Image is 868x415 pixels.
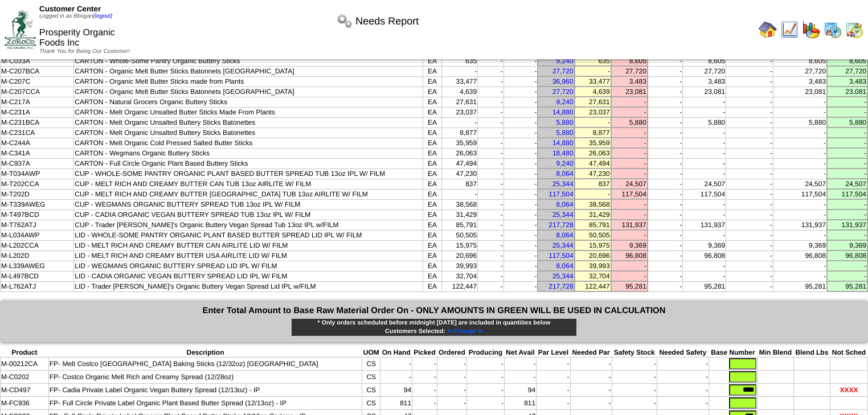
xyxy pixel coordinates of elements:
a: 25,344 [552,211,574,219]
td: - [648,179,683,189]
td: EA [423,97,442,107]
td: - [773,169,827,179]
td: LID - MELT RICH AND CREAMY BUTTER USA AIRLITE LID W/ FILM [74,250,423,261]
td: - [611,128,648,138]
td: 47,494 [442,158,478,169]
td: - [683,169,726,179]
td: - [648,117,683,128]
a: 5,880 [556,118,574,126]
td: - [648,87,683,97]
span: Thank You for Being Our Customer! [39,48,130,55]
td: EA [423,261,442,271]
td: CARTON - Melt Organic Unsalted Buttery Sticks Batonettes [74,117,423,128]
td: 27,720 [827,66,867,76]
td: - [478,261,503,271]
td: M-C207C [1,76,74,87]
td: EA [423,66,442,76]
td: - [683,107,726,117]
td: 38,568 [442,199,478,209]
a: 14,880 [552,108,574,116]
td: - [478,76,503,87]
span: Needs Report [355,15,419,27]
td: 39,993 [575,261,611,271]
td: - [611,158,648,169]
td: CARTON - Melt Organic Unsalted Buttery Sticks Batonettes [74,128,423,138]
td: - [648,138,683,148]
td: - [683,138,726,148]
td: - [648,209,683,220]
td: - [827,169,867,179]
td: - [648,107,683,117]
img: home.gif [759,20,777,39]
td: LID - WHOLE-SOME PANTRY ORGANIC PLANT BASED BUTTER SPREAD LID IPL W/ FILM [74,230,423,240]
td: - [478,189,503,199]
td: - [503,76,538,87]
td: CARTON - Organic Melt Butter Sticks made from Plants [74,76,423,87]
td: - [683,158,726,169]
img: graph.gif [802,20,820,39]
td: - [773,199,827,209]
td: - [726,179,773,189]
img: line_graph.gif [780,20,799,39]
td: - [478,128,503,138]
td: - [478,169,503,179]
td: 96,808 [683,250,726,261]
td: - [611,230,648,240]
td: EA [423,209,442,220]
td: CUP - Trader [PERSON_NAME]'s Organic Buttery Vegan Spread Tub 13oz IPL w/FILM [74,220,423,230]
td: 23,081 [683,87,726,97]
a: 217,728 [548,282,573,290]
td: 3,483 [611,76,648,87]
td: - [611,261,648,271]
td: - [648,199,683,209]
td: - [648,169,683,179]
td: - [683,230,726,240]
td: - [773,107,827,117]
td: - [726,107,773,117]
td: 5,880 [611,117,648,128]
td: 15,975 [442,240,478,250]
td: M-C937A [1,158,74,169]
td: - [503,169,538,179]
td: M-L034AWP [1,230,74,240]
td: - [827,97,867,107]
td: 38,568 [575,199,611,209]
span: Logged in as Bbogan [39,13,112,19]
td: 15,975 [575,240,611,250]
a: 25,344 [552,241,574,249]
td: M-C341A [1,148,74,158]
td: 39,993 [442,261,478,271]
td: - [773,97,827,107]
td: - [726,209,773,220]
td: - [503,117,538,128]
td: - [726,76,773,87]
td: M-C217A [1,97,74,107]
td: EA [423,250,442,261]
td: - [478,209,503,220]
td: 837 [442,179,478,189]
td: - [478,148,503,158]
td: - [648,220,683,230]
td: 24,507 [683,179,726,189]
td: 33,477 [575,76,611,87]
td: 27,720 [683,66,726,76]
td: - [773,148,827,158]
td: CUP - CADIA ORGANIC VEGAN BUTTERY SPREAD TUB 13oz IPL W/ FILM [74,209,423,220]
td: 47,230 [575,169,611,179]
td: 85,791 [442,220,478,230]
td: - [648,240,683,250]
td: - [503,138,538,148]
td: EA [423,230,442,240]
td: EA [423,107,442,117]
td: 3,483 [773,76,827,87]
td: 8,877 [575,128,611,138]
td: M-C207BCA [1,66,74,76]
a: 217,728 [548,221,573,229]
td: 96,808 [827,250,867,261]
td: - [683,261,726,271]
td: 23,037 [442,107,478,117]
td: - [503,148,538,158]
td: 131,937 [611,220,648,230]
td: - [726,169,773,179]
td: - [726,240,773,250]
